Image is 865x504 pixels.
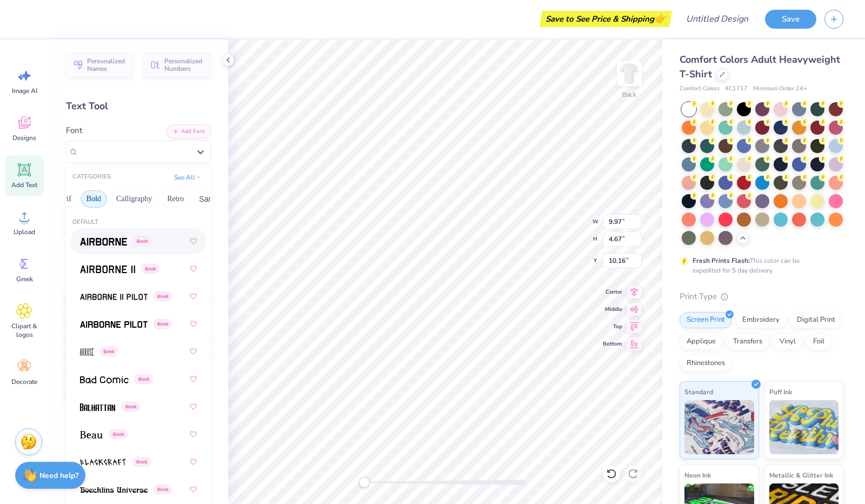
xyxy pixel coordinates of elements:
[80,293,148,301] img: Airborne II Pilot
[80,431,103,439] img: Beau
[693,256,750,265] strong: Fresh Prints Flash:
[11,181,37,189] span: Add Text
[80,403,115,411] img: Balhattan
[80,486,148,494] img: Boecklins Universe
[753,84,807,94] span: Minimum Order: 24 +
[72,173,111,182] div: CATEGORIES
[14,228,35,236] span: Upload
[80,266,135,273] img: Airborne II
[80,321,148,328] img: Airborne Pilot
[171,172,204,183] button: See All
[790,312,842,328] div: Digital Print
[154,319,172,329] span: Greek
[603,322,622,331] span: Top
[542,11,669,27] div: Save to See Price & Shipping
[359,477,370,488] div: Accessibility label
[66,218,211,227] div: Default
[109,429,128,439] span: Greek
[726,334,769,350] div: Transfers
[39,470,78,481] strong: Need help?
[773,334,803,350] div: Vinyl
[16,275,33,283] span: Greek
[680,290,843,303] div: Print Type
[680,334,723,350] div: Applique
[684,469,711,481] span: Neon Ink
[81,190,107,208] button: Bold
[769,386,792,397] span: Puff Ink
[622,90,636,100] div: Back
[684,386,713,397] span: Standard
[133,236,151,246] span: Greek
[680,355,732,372] div: Rhinestones
[80,376,129,383] img: Bad Comic
[725,84,748,94] span: # C1717
[66,124,82,137] label: Font
[654,12,666,25] span: 👉
[132,457,151,467] span: Greek
[154,291,172,301] span: Greek
[735,312,787,328] div: Embroidery
[603,305,622,314] span: Middle
[80,238,127,246] img: Airborne
[769,469,833,481] span: Metallic & Glitter Ink
[66,52,134,77] button: Personalized Names
[141,264,159,274] span: Greek
[80,459,126,466] img: Blackcraft
[167,124,211,138] button: Add Font
[193,190,240,208] button: Sans Serif
[87,57,127,72] span: Personalized Names
[680,312,732,328] div: Screen Print
[143,52,211,77] button: Personalized Numbers
[680,84,720,94] span: Comfort Colors
[99,347,118,356] span: Greek
[618,63,640,84] img: Back
[693,256,826,275] div: This color can be expedited for 5 day delivery.
[135,374,153,384] span: Greek
[80,348,94,356] img: Arrose
[122,402,140,412] span: Greek
[12,87,37,95] span: Image AI
[164,57,204,72] span: Personalized Numbers
[680,53,840,81] span: Comfort Colors Adult Heavyweight T-Shirt
[769,400,839,454] img: Puff Ink
[12,134,36,142] span: Designs
[11,377,37,386] span: Decorate
[684,400,754,454] img: Standard
[765,10,816,29] button: Save
[110,190,158,208] button: Calligraphy
[677,8,757,30] input: Untitled Design
[161,190,190,208] button: Retro
[66,99,211,114] div: Text Tool
[6,322,42,339] span: Clipart & logos
[806,334,831,350] div: Foil
[603,340,622,348] span: Bottom
[603,288,622,296] span: Center
[154,485,172,494] span: Greek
